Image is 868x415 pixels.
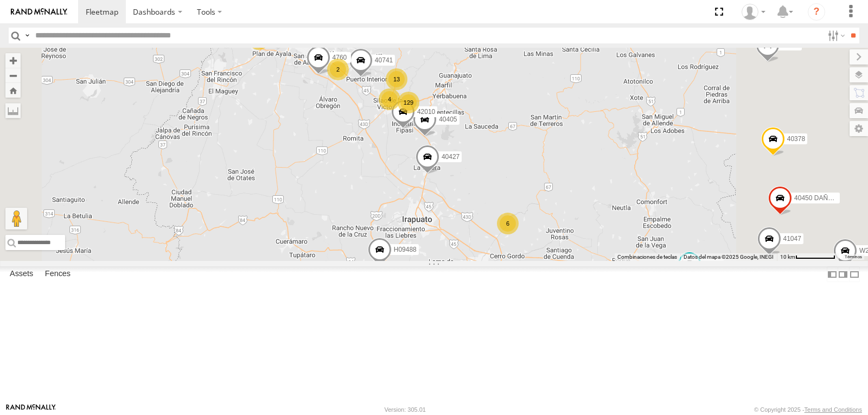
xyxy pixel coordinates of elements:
a: Términos [845,255,862,259]
div: © Copyright 2025 - [754,406,862,413]
label: Dock Summary Table to the Left [827,266,838,282]
label: Hide Summary Table [849,266,860,282]
a: Terms and Conditions [805,406,862,413]
button: Zoom in [5,53,21,68]
span: 4760 [333,54,347,61]
span: 40766 [782,41,800,49]
span: H09488 [394,245,417,253]
div: 6 [497,213,519,234]
label: Search Query [23,28,31,43]
button: Arrastra al hombrecito al mapa para abrir Street View [5,208,27,229]
button: Zoom out [5,68,21,83]
span: 40405 [439,116,457,123]
i: ? [808,3,825,21]
span: 40741 [375,56,393,64]
span: 10 km [780,254,795,260]
div: 2 [327,59,349,80]
label: Fences [40,267,76,282]
label: Search Filter Options [824,28,847,43]
span: 40450 DAÑADO [794,194,842,201]
button: Combinaciones de teclas [617,253,677,261]
label: Assets [4,267,39,282]
div: 3 [248,28,270,50]
span: 40427 [442,152,459,160]
div: 4 [379,88,400,110]
span: 41047 [783,235,801,242]
label: Measure [5,103,21,118]
img: rand-logo.svg [11,8,67,16]
div: Version: 305.01 [385,406,426,413]
span: Datos del mapa ©2025 Google, INEGI [684,254,774,260]
span: 42010 [417,108,435,116]
span: 40378 [787,135,805,142]
button: Escala del mapa: 10 km por 70 píxeles [777,253,839,261]
div: 13 [386,68,407,90]
button: Zoom Home [5,83,21,98]
label: Dock Summary Table to the Right [838,266,848,282]
label: Map Settings [850,121,868,136]
div: 129 [398,92,419,113]
a: Visit our Website [6,404,56,415]
div: Miguel Cantu [738,4,769,20]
